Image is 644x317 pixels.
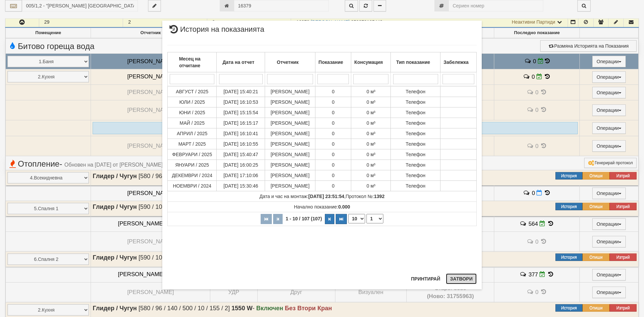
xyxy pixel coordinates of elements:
[366,183,375,189] span: 0 м³
[273,214,283,224] button: Предишна страница
[366,120,375,126] span: 0 м³
[332,162,335,168] span: 0
[179,56,200,68] b: Месец на отчитане
[440,52,476,72] th: Забележка: No sort applied, activate to apply an ascending sort
[168,180,217,191] td: НОЕМВРИ / 2024
[332,183,335,189] span: 0
[391,97,440,107] td: Телефон
[354,59,383,65] b: Консумация
[391,170,440,180] td: Телефон
[396,59,430,65] b: Тип показание
[332,131,335,136] span: 0
[318,59,343,65] b: Показание
[168,107,217,118] td: ЮНИ / 2025
[265,128,315,139] td: [PERSON_NAME]
[217,170,265,180] td: [DATE] 17:10:06
[217,52,265,72] th: Дата на отчет: No sort applied, activate to apply an ascending sort
[315,52,351,72] th: Показание: No sort applied, activate to apply an ascending sort
[217,97,265,107] td: [DATE] 16:10:53
[391,180,440,191] td: Телефон
[217,107,265,118] td: [DATE] 15:15:54
[260,194,344,199] span: Дата и час на монтаж:
[168,170,217,180] td: ДЕКЕМВРИ / 2024
[391,86,440,97] td: Телефон
[168,160,217,170] td: ЯНУАРИ / 2025
[391,128,440,139] td: Телефон
[217,149,265,160] td: [DATE] 15:40:47
[265,180,315,191] td: [PERSON_NAME]
[338,204,350,210] strong: 0.000
[217,118,265,128] td: [DATE] 16:15:17
[348,214,365,223] select: Брой редове на страница
[345,194,384,199] span: Протокол №:
[366,131,375,136] span: 0 м³
[284,216,324,221] span: 1 - 10 / 107 (107)
[168,139,217,149] td: МАРТ / 2025
[366,152,375,157] span: 0 м³
[366,162,375,168] span: 0 м³
[265,86,315,97] td: [PERSON_NAME]
[366,173,375,178] span: 0 м³
[168,118,217,128] td: МАЙ / 2025
[265,107,315,118] td: [PERSON_NAME]
[374,194,384,199] strong: 1392
[332,173,335,178] span: 0
[217,160,265,170] td: [DATE] 16:00:25
[325,214,334,224] button: Следваща страница
[391,107,440,118] td: Телефон
[391,160,440,170] td: Телефон
[168,97,217,107] td: ЮЛИ / 2025
[332,152,335,157] span: 0
[308,194,344,199] strong: [DATE] 23:51:54
[366,214,383,223] select: Страница номер
[265,160,315,170] td: [PERSON_NAME]
[332,89,335,94] span: 0
[444,59,469,65] b: Забележка
[168,149,217,160] td: ФЕВРУАРИ / 2025
[366,99,375,105] span: 0 м³
[217,139,265,149] td: [DATE] 16:10:55
[277,59,299,65] b: Отчетник
[265,97,315,107] td: [PERSON_NAME]
[261,214,272,224] button: Първа страница
[167,26,264,38] span: История на показанията
[332,99,335,105] span: 0
[366,141,375,147] span: 0 м³
[294,204,350,210] span: Начално показание:
[446,273,477,284] button: Затвори
[217,180,265,191] td: [DATE] 15:30:46
[168,86,217,97] td: АВГУСТ / 2025
[391,52,440,72] th: Тип показание: No sort applied, activate to apply an ascending sort
[265,52,315,72] th: Отчетник: No sort applied, activate to apply an ascending sort
[265,118,315,128] td: [PERSON_NAME]
[217,86,265,97] td: [DATE] 15:40:21
[265,149,315,160] td: [PERSON_NAME]
[391,149,440,160] td: Телефон
[351,52,391,72] th: Консумация: No sort applied, activate to apply an ascending sort
[391,118,440,128] td: Телефон
[217,128,265,139] td: [DATE] 16:10:41
[168,52,217,72] th: Месец на отчитане: No sort applied, activate to apply an ascending sort
[168,191,477,201] td: ,
[332,120,335,126] span: 0
[391,139,440,149] td: Телефон
[265,170,315,180] td: [PERSON_NAME]
[366,89,375,94] span: 0 м³
[265,139,315,149] td: [PERSON_NAME]
[168,128,217,139] td: АПРИЛ / 2025
[222,59,254,65] b: Дата на отчет
[407,273,444,284] button: Принтирай
[336,214,347,224] button: Последна страница
[332,110,335,115] span: 0
[366,110,375,115] span: 0 м³
[332,141,335,147] span: 0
